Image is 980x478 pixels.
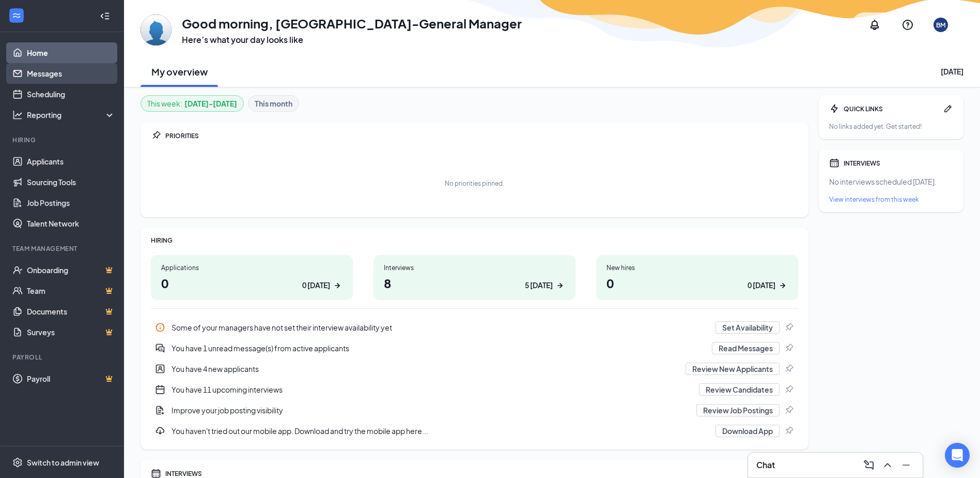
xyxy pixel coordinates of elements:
svg: Calendar [829,158,839,168]
a: DoubleChatActiveYou have 1 unread message(s) from active applicantsRead MessagesPin [151,338,798,358]
svg: Pin [784,384,794,395]
a: Applicants [27,151,115,172]
div: Open Intercom Messenger [945,443,970,468]
svg: Minimize [900,459,912,471]
div: Improve your job posting visibility [172,405,690,415]
svg: ArrowRight [777,280,788,291]
h1: Good morning, [GEOGRAPHIC_DATA]-General Manager [182,14,522,32]
svg: Pin [784,364,794,374]
a: TeamCrown [27,280,115,301]
svg: DoubleChatActive [155,343,165,353]
div: New hires [606,263,788,272]
a: InfoSome of your managers have not set their interview availability yetSet AvailabilityPin [151,317,798,338]
div: You have 4 new applicants [151,358,798,379]
div: You have 4 new applicants [172,364,679,374]
div: Interviews [384,263,565,272]
div: You have 11 upcoming interviews [151,379,798,400]
svg: Pin [784,426,794,436]
svg: ArrowRight [555,280,565,291]
div: Applications [161,263,343,272]
a: Messages [27,63,115,84]
svg: QuestionInfo [901,19,914,31]
a: Scheduling [27,84,115,104]
svg: Bolt [829,103,839,114]
svg: Pin [784,343,794,353]
svg: Info [155,322,165,333]
svg: WorkstreamLogo [11,10,22,21]
a: Sourcing Tools [27,172,115,192]
div: You haven't tried out our mobile app. Download and try the mobile app here... [172,426,709,436]
a: SurveysCrown [27,322,115,342]
div: [DATE] [941,66,963,77]
svg: Pin [151,130,161,141]
svg: CalendarNew [155,384,165,395]
button: Review Job Postings [696,404,780,416]
h3: Here’s what your day looks like [182,34,522,46]
div: Reporting [27,110,116,120]
a: PayrollCrown [27,368,115,389]
button: Read Messages [712,342,780,354]
a: New hires00 [DATE]ArrowRight [596,255,798,300]
div: PRIORITIES [165,131,798,140]
a: CalendarNewYou have 11 upcoming interviewsReview CandidatesPin [151,379,798,400]
button: Review New Applicants [686,363,780,375]
div: 0 [DATE] [302,280,330,291]
h1: 0 [161,274,343,292]
div: No priorities pinned. [445,179,504,188]
div: You haven't tried out our mobile app. Download and try the mobile app here... [151,421,798,441]
a: DownloadYou haven't tried out our mobile app. Download and try the mobile app here...Download AppPin [151,421,798,441]
a: Job Postings [27,192,115,213]
div: Some of your managers have not set their interview availability yet [172,322,709,333]
div: INTERVIEWS [844,159,953,168]
a: Home [27,42,115,63]
svg: ComposeMessage [863,459,875,471]
button: Review Candidates [699,383,780,396]
div: This week : [147,98,237,109]
button: Minimize [898,457,914,473]
h3: Chat [756,459,775,471]
button: Download App [715,425,780,437]
div: 5 [DATE] [525,280,553,291]
div: BM [936,21,945,29]
button: Set Availability [715,321,780,334]
svg: Collapse [100,11,110,21]
div: You have 1 unread message(s) from active applicants [151,338,798,358]
a: DocumentAddImprove your job posting visibilityReview Job PostingsPin [151,400,798,421]
div: Hiring [12,136,113,144]
div: You have 1 unread message(s) from active applicants [172,343,706,353]
svg: ChevronUp [881,459,894,471]
div: You have 11 upcoming interviews [172,384,693,395]
svg: DocumentAdd [155,405,165,415]
b: [DATE] - [DATE] [184,98,237,109]
h1: 0 [606,274,788,292]
a: UserEntityYou have 4 new applicantsReview New ApplicantsPin [151,358,798,379]
a: Applications00 [DATE]ArrowRight [151,255,353,300]
div: No interviews scheduled [DATE]. [829,176,953,187]
div: Payroll [12,353,113,362]
div: INTERVIEWS [165,469,798,478]
a: Talent Network [27,213,115,234]
button: ComposeMessage [861,457,877,473]
svg: Settings [12,457,23,468]
a: Interviews85 [DATE]ArrowRight [374,255,575,300]
div: 0 [DATE] [748,280,775,291]
div: Switch to admin view [27,457,99,468]
img: BC-General Manager [141,14,172,46]
svg: Analysis [12,110,23,120]
a: DocumentsCrown [27,301,115,322]
h2: My overview [151,65,208,78]
div: Improve your job posting visibility [151,400,798,421]
div: No links added yet. Get started! [829,122,953,131]
a: OnboardingCrown [27,260,115,280]
div: QUICK LINKS [844,104,939,113]
h1: 8 [384,274,565,292]
b: This month [255,98,292,109]
button: ChevronUp [879,457,896,473]
div: Team Management [12,244,113,253]
a: View interviews from this week [829,195,953,204]
div: HIRING [151,236,798,245]
svg: Download [155,426,165,436]
svg: UserEntity [155,364,165,374]
svg: Pin [784,405,794,415]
